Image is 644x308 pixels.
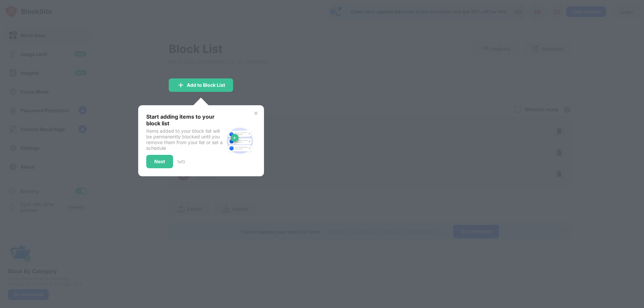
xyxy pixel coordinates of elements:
div: 1 of 3 [177,159,185,164]
img: block-site.svg [224,125,256,157]
div: Start adding items to your block list [146,113,224,127]
div: Add to Block List [187,82,225,88]
div: Next [154,159,165,164]
div: Items added to your block list will be permanently blocked until you remove them from your list o... [146,128,224,151]
img: x-button.svg [253,111,259,116]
